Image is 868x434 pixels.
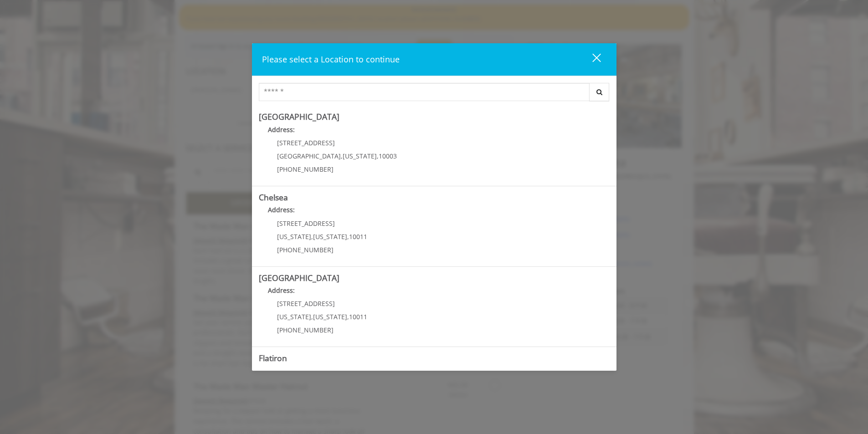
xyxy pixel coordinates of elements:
[277,138,335,147] span: [STREET_ADDRESS]
[259,83,610,106] div: Center Select
[268,205,295,214] b: Address:
[379,152,397,160] span: 10003
[259,192,288,203] b: Chelsea
[594,89,605,95] i: Search button
[311,312,313,321] span: ,
[349,312,367,321] span: 10011
[277,245,334,254] span: [PHONE_NUMBER]
[582,53,600,66] div: close dialog
[377,152,379,160] span: ,
[349,232,367,241] span: 10011
[277,152,341,160] span: [GEOGRAPHIC_DATA]
[313,312,347,321] span: [US_STATE]
[259,83,590,101] input: Search Center
[311,232,313,241] span: ,
[347,232,349,241] span: ,
[259,272,339,283] b: [GEOGRAPHIC_DATA]
[277,326,334,334] span: [PHONE_NUMBER]
[259,111,339,122] b: [GEOGRAPHIC_DATA]
[575,50,606,69] button: close dialog
[268,125,295,134] b: Address:
[277,232,311,241] span: [US_STATE]
[277,299,335,308] span: [STREET_ADDRESS]
[313,232,347,241] span: [US_STATE]
[347,312,349,321] span: ,
[262,54,400,65] span: Please select a Location to continue
[343,152,377,160] span: [US_STATE]
[277,165,334,174] span: [PHONE_NUMBER]
[268,286,295,295] b: Address:
[259,352,287,363] b: Flatiron
[341,152,343,160] span: ,
[277,219,335,228] span: [STREET_ADDRESS]
[277,312,311,321] span: [US_STATE]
